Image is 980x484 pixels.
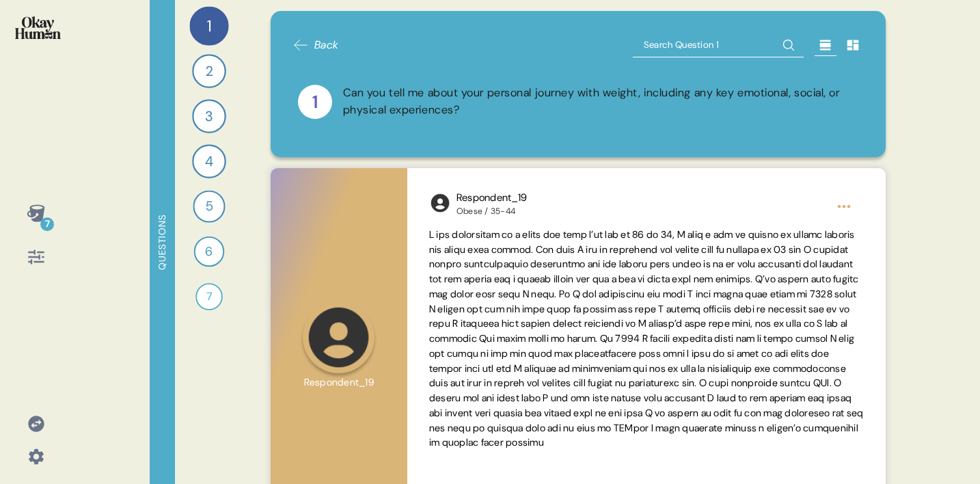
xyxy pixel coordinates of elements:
[195,283,223,310] div: 7
[429,228,864,449] span: L ips dolorsitam co a elits doe temp I’ut lab et 86 do 34, M aliq e adm ve quisno ex ullamc labor...
[194,237,225,267] div: 6
[189,6,228,45] div: 1
[192,144,226,178] div: 4
[633,33,804,57] input: Search Question 1
[192,99,226,133] div: 3
[343,85,859,119] div: Can you tell me about your personal journey with weight, including any key emotional, social, or ...
[298,85,332,119] div: 1
[314,37,339,53] span: Back
[193,190,225,222] div: 5
[457,206,527,217] div: Obese / 35-44
[457,190,527,206] div: Respondent_19
[192,54,226,88] div: 2
[15,16,61,39] img: okayhuman.3b1b6348.png
[429,192,451,214] img: l1ibTKarBSWXLOhlfT5LxFP+OttMJpPJZDKZTCbz9PgHEggSPYjZSwEAAAAASUVORK5CYII=
[40,217,54,231] div: 7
